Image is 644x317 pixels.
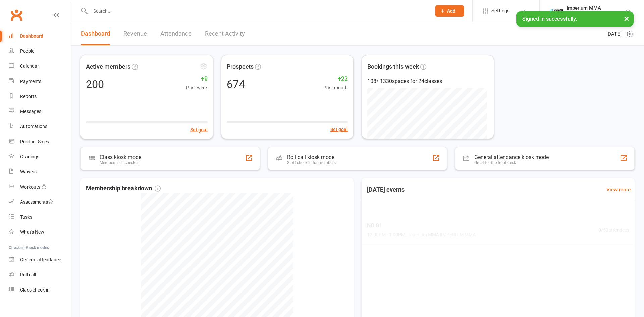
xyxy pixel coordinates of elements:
[20,109,41,114] div: Messages
[550,4,563,18] img: thumb_image1639376871.png
[9,59,71,74] a: Calendar
[88,6,427,16] input: Search...
[435,5,464,17] button: Add
[205,22,245,45] a: Recent Activity
[20,169,37,174] div: Waivers
[606,30,622,38] span: [DATE]
[227,79,245,90] div: 674
[367,231,476,239] span: 12:00PM - 1:00PM | Imperium MMA | IMPERIUM MMA
[606,186,631,194] a: View more
[123,22,147,45] a: Revenue
[362,183,410,196] h3: [DATE] events
[323,74,348,84] span: +22
[9,44,71,59] a: People
[567,11,625,17] div: Imperium Mixed Martial Arts
[86,62,130,71] span: Active members
[20,154,39,159] div: Gradings
[522,16,577,22] span: Signed in successfully.
[86,78,104,89] div: 200
[491,3,510,18] span: Settings
[20,272,36,277] div: Roll call
[9,252,71,267] a: General attendance kiosk mode
[330,126,348,133] button: Set goal
[160,22,192,45] a: Attendance
[20,214,32,220] div: Tasks
[598,226,629,234] span: 0 / 50 attendees
[9,195,71,210] a: Assessments
[20,63,39,69] div: Calendar
[323,84,348,91] span: Past month
[9,104,71,119] a: Messages
[20,48,34,54] div: People
[287,154,336,160] div: Roll call kiosk mode
[190,126,208,134] button: Set goal
[447,8,455,14] span: Add
[621,11,633,26] button: ×
[9,225,71,240] a: What's New
[367,221,476,230] span: NO GI
[20,287,50,293] div: Class check-in
[20,33,43,39] div: Dashboard
[20,184,40,190] div: Workouts
[20,78,41,84] div: Payments
[100,154,141,160] div: Class kiosk mode
[9,210,71,225] a: Tasks
[9,282,71,298] a: Class kiosk mode
[9,164,71,179] a: Waivers
[20,139,49,144] div: Product Sales
[81,22,110,45] a: Dashboard
[9,134,71,149] a: Product Sales
[9,29,71,44] a: Dashboard
[474,154,549,160] div: General attendance kiosk mode
[9,89,71,104] a: Reports
[9,74,71,89] a: Payments
[8,7,25,23] a: Clubworx
[9,149,71,164] a: Gradings
[287,160,336,165] div: Staff check-in for members
[186,84,208,92] span: Past week
[474,160,549,165] div: Great for the front desk
[367,62,419,72] span: Bookings this week
[9,119,71,134] a: Automations
[100,160,141,165] div: Members self check-in
[367,77,488,86] div: 108 / 1330 spaces for 24 classes
[186,74,208,84] span: +9
[86,183,161,193] span: Membership breakdown
[20,229,44,235] div: What's New
[567,5,625,11] div: Imperium MMA
[20,124,47,129] div: Automations
[9,179,71,195] a: Workouts
[20,94,37,99] div: Reports
[20,199,53,205] div: Assessments
[20,257,61,262] div: General attendance
[9,267,71,282] a: Roll call
[227,62,254,72] span: Prospects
